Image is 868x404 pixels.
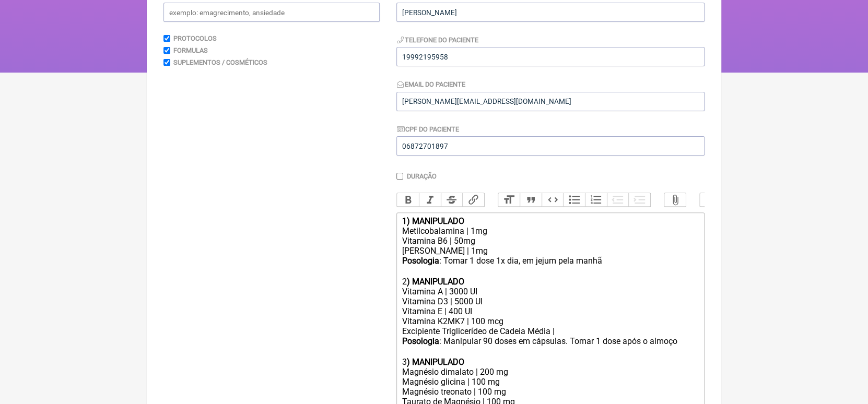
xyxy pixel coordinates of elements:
strong: Posologia [402,256,439,266]
div: Vitamina E | 400 UI [402,306,699,316]
div: : Tomar 1 dose 1x dia, em jejum pela manhã ㅤ [402,256,699,267]
div: Magnésio treonato | 100 mg [402,387,699,397]
button: Increase Level [628,193,650,207]
button: Heading [498,193,520,207]
strong: 1) MANIPULADO [402,216,464,226]
label: CPF do Paciente [396,125,459,133]
label: Duração [407,172,437,180]
div: Vitamina B6 | 50mg [402,236,699,246]
div: Excipiente Triglicerídeo de Cadeia Média | [402,326,699,336]
button: Numbers [585,193,607,207]
label: Suplementos / Cosméticos [173,58,267,66]
button: Bullets [563,193,585,207]
button: Undo [700,193,722,207]
strong: ) MANIPULADO [407,357,464,367]
button: Decrease Level [607,193,629,207]
button: Link [462,193,484,207]
button: Code [542,193,564,207]
div: 2 Vitamina A | 3000 UI [402,267,699,296]
label: Protocolos [173,34,217,42]
div: 3 [402,357,699,367]
button: Attach Files [664,193,686,207]
label: Formulas [173,46,208,54]
button: Strikethrough [441,193,463,207]
button: Italic [419,193,441,207]
div: Vitamina D3 | 5000 UI [402,296,699,306]
strong: Posologia [402,336,439,346]
div: [PERSON_NAME] | 1mg [402,246,699,256]
label: Email do Paciente [396,80,465,88]
div: Magnésio glicina | 100 mg [402,377,699,387]
strong: ) MANIPULADO [407,277,464,287]
div: Vitamina K2MK7 | 100 mcg [402,316,699,326]
input: exemplo: emagrecimento, ansiedade [163,3,380,22]
button: Bold [397,193,419,207]
label: Telefone do Paciente [396,36,478,44]
div: : Manipular 90 doses em cápsulas. Tomar 1 dose após o almoço ㅤ [402,336,699,357]
div: Magnésio dimalato | 200 mg [402,367,699,377]
div: Metilcobalamina | 1mg [402,226,699,236]
button: Quote [520,193,542,207]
